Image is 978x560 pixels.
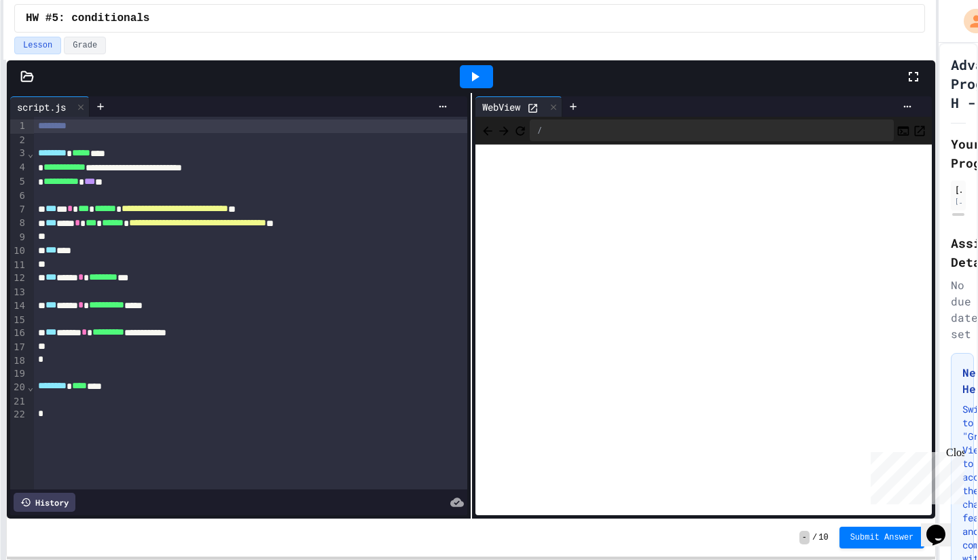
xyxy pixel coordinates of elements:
[10,147,27,161] div: 3
[951,277,966,342] div: No due date set
[10,96,90,117] div: script.js
[818,532,828,543] span: 10
[10,175,27,189] div: 5
[10,161,27,175] div: 4
[5,5,94,86] div: Chat with us now!Close
[865,447,964,504] iframe: chat widget
[26,10,149,26] span: HW #5: conditionals
[10,341,27,354] div: 17
[951,134,966,172] h2: Your Progress
[10,217,27,231] div: 8
[14,493,75,512] div: History
[530,119,894,141] div: /
[812,532,817,543] span: /
[10,231,27,244] div: 9
[955,196,962,206] div: [EMAIL_ADDRESS][DOMAIN_NAME]
[10,354,27,368] div: 18
[850,532,914,543] span: Submit Answer
[475,145,932,516] iframe: Web Preview
[921,506,964,546] iframe: chat widget
[10,259,27,272] div: 11
[10,244,27,259] div: 10
[27,148,34,159] span: Fold line
[10,314,27,327] div: 15
[839,527,925,548] button: Submit Answer
[64,37,106,54] button: Grade
[10,119,27,134] div: 1
[14,37,61,54] button: Lesson
[896,122,910,138] button: Console
[913,122,926,138] button: Open in new tab
[10,134,27,147] div: 2
[497,122,511,138] span: Forward
[955,183,962,195] div: [PERSON_NAME]
[481,122,494,138] span: Back
[10,100,73,114] div: script.js
[10,408,27,422] div: 22
[10,189,27,203] div: 6
[10,326,27,341] div: 16
[10,299,27,314] div: 14
[27,381,34,392] span: Fold line
[10,367,27,381] div: 19
[10,381,27,395] div: 20
[951,234,966,272] h2: Assignment Details
[10,203,27,217] div: 7
[475,96,562,117] div: WebView
[475,100,527,114] div: WebView
[10,272,27,286] div: 12
[10,395,27,409] div: 21
[799,531,810,544] span: -
[513,122,527,138] button: Refresh
[10,286,27,299] div: 13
